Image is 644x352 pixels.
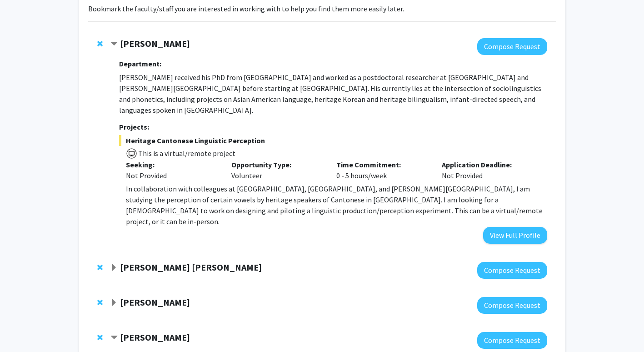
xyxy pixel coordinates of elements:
[119,59,161,68] strong: Department:
[119,72,547,116] p: [PERSON_NAME] received his PhD from [GEOGRAPHIC_DATA] and worked as a postdoctoral researcher at ...
[97,40,103,47] span: Remove Andrew Cheng from bookmarks
[119,135,547,146] span: Heritage Cantonese Linguistic Perception
[120,297,190,308] strong: [PERSON_NAME]
[477,332,547,349] button: Compose Request to Ashley Rubin
[120,332,190,343] strong: [PERSON_NAME]
[119,122,149,131] strong: Projects:
[137,149,235,158] span: This is a virtual/remote project
[329,159,435,181] div: 0 - 5 hours/week
[88,3,556,14] p: Bookmark the faculty/staff you are interested in working with to help you find them more easily l...
[110,40,118,48] span: Contract Andrew Cheng Bookmark
[435,159,540,181] div: Not Provided
[477,297,547,314] button: Compose Request to Corrie Miller
[97,264,103,271] span: Remove N. Haʻalilio Solomon from bookmarks
[477,38,547,55] button: Compose Request to Andrew Cheng
[231,159,323,170] p: Opportunity Type:
[442,159,534,170] p: Application Deadline:
[483,227,547,244] button: View Full Profile
[110,264,118,272] span: Expand N. Haʻalilio Solomon Bookmark
[110,334,118,342] span: Contract Ashley Rubin Bookmark
[336,159,428,170] p: Time Commitment:
[7,311,39,345] iframe: Chat
[97,334,103,341] span: Remove Ashley Rubin from bookmarks
[120,38,190,49] strong: [PERSON_NAME]
[477,262,547,279] button: Compose Request to N. Haʻalilio Solomon
[126,159,218,170] p: Seeking:
[97,299,103,306] span: Remove Corrie Miller from bookmarks
[126,183,547,227] p: In collaboration with colleagues at [GEOGRAPHIC_DATA], [GEOGRAPHIC_DATA], and [PERSON_NAME][GEOGR...
[120,261,262,273] strong: [PERSON_NAME] [PERSON_NAME]
[110,299,118,307] span: Expand Corrie Miller Bookmark
[225,159,330,181] div: Volunteer
[126,170,218,181] div: Not Provided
